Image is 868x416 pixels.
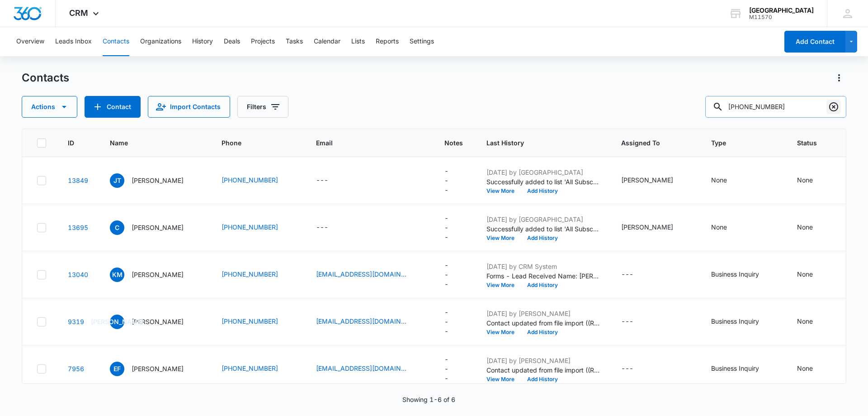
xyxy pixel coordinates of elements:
[711,138,762,148] span: Type
[444,354,448,383] div: ---
[749,7,814,14] div: account name
[444,307,448,336] div: ---
[797,363,829,374] div: Status - None - Select to Edit Field
[110,268,124,282] span: KM
[222,316,294,327] div: Phone - (832) 530-1026 - Select to Edit Field
[110,220,124,235] span: C
[110,173,124,188] span: JT
[286,27,303,56] button: Tasks
[444,138,465,148] span: Notes
[444,213,465,242] div: Notes - - Select to Edit Field
[621,363,633,374] div: ---
[621,222,689,233] div: Assigned To - Cynthia Peraza - Select to Edit Field
[222,269,278,279] a: [PHONE_NUMBER]
[711,269,775,280] div: Type - Business Inquiry - Select to Edit Field
[376,27,399,56] button: Reports
[826,100,841,114] button: Clear
[316,363,406,373] a: [EMAIL_ADDRESS][DOMAIN_NAME]
[521,282,564,288] button: Add History
[222,175,294,186] div: Phone - (832) 530-7733 - Select to Edit Field
[110,362,200,376] div: Name - Emma Fajardo - Select to Edit Field
[444,213,448,242] div: ---
[110,315,200,329] div: Name - Jose Acosta - Select to Edit Field
[68,224,88,231] a: Navigate to contact details page for Carlos
[486,271,599,281] p: Forms - Lead Received Name: [PERSON_NAME] Email: [EMAIL_ADDRESS][DOMAIN_NAME] Phone: [PHONE_NUMBE...
[705,96,846,118] input: Search Contacts
[55,27,92,56] button: Leads Inbox
[132,317,184,326] p: [PERSON_NAME]
[621,175,673,185] div: [PERSON_NAME]
[486,177,599,186] p: Successfully added to list 'All Subscribers'.
[486,235,521,241] button: View More
[316,138,410,148] span: Email
[222,363,294,374] div: Phone - (832) 530-1981 - Select to Edit Field
[444,260,448,289] div: ---
[222,316,278,326] a: [PHONE_NUMBER]
[797,175,813,185] div: None
[110,173,200,188] div: Name - Juliet Tabares - Select to Edit Field
[486,365,599,375] p: Contact updated from file import ((R)M11570 - Alegria Gardens contact-form-small-2023-11-30 - con...
[711,269,759,279] div: Business Inquiry
[222,138,281,148] span: Phone
[110,268,200,282] div: Name - Kimberly M Hector - Select to Edit Field
[621,316,650,327] div: Assigned To - - Select to Edit Field
[521,377,564,382] button: Add History
[148,96,230,118] button: Import Contacts
[521,188,564,194] button: Add History
[110,362,124,376] span: EF
[521,235,564,241] button: Add History
[621,175,689,186] div: Assigned To - Cynthia Peraza - Select to Edit Field
[711,316,759,326] div: Business Inquiry
[85,96,141,118] button: Add Contact
[621,269,650,280] div: Assigned To - - Select to Edit Field
[784,31,845,53] button: Add Contact
[110,220,200,235] div: Name - Carlos - Select to Edit Field
[316,222,328,233] div: ---
[486,215,599,224] p: [DATE] by [GEOGRAPHIC_DATA]
[711,316,775,327] div: Type - Business Inquiry - Select to Edit Field
[797,316,829,327] div: Status - None - Select to Edit Field
[22,96,77,118] button: Actions
[444,166,448,195] div: ---
[621,316,633,327] div: ---
[316,316,406,326] a: [EMAIL_ADDRESS][DOMAIN_NAME]
[444,166,465,195] div: Notes - - Select to Edit Field
[444,260,465,289] div: Notes - - Select to Edit Field
[132,270,184,279] p: [PERSON_NAME]
[351,27,365,56] button: Lists
[486,282,521,288] button: View More
[140,27,181,56] button: Organizations
[797,269,829,280] div: Status - None - Select to Edit Field
[621,269,633,280] div: ---
[316,363,423,374] div: Email - emmafajardo08@gmail.com - Select to Edit Field
[486,356,599,365] p: [DATE] by [PERSON_NAME]
[711,175,727,185] div: None
[749,14,814,20] div: account id
[69,8,88,18] span: CRM
[132,364,184,373] p: [PERSON_NAME]
[486,330,521,335] button: View More
[711,363,775,374] div: Type - Business Inquiry - Select to Edit Field
[711,175,743,186] div: Type - None - Select to Edit Field
[486,188,521,194] button: View More
[132,223,184,232] p: [PERSON_NAME]
[110,315,124,329] span: [PERSON_NAME]
[110,138,187,148] span: Name
[521,330,564,335] button: Add History
[316,222,344,233] div: Email - - Select to Edit Field
[68,318,84,325] a: Navigate to contact details page for Jose Acosta
[68,138,75,148] span: ID
[402,395,455,404] p: Showing 1-6 of 6
[711,222,743,233] div: Type - None - Select to Edit Field
[410,27,434,56] button: Settings
[486,309,599,318] p: [DATE] by [PERSON_NAME]
[251,27,275,56] button: Projects
[621,138,676,148] span: Assigned To
[832,71,846,85] button: Actions
[797,138,817,148] span: Status
[444,307,465,336] div: Notes - - Select to Edit Field
[797,222,829,233] div: Status - None - Select to Edit Field
[314,27,340,56] button: Calendar
[486,318,599,328] p: Contact updated from file import ((R)M11570 - Alegria Gardens contact-form-small-2023-11-30 - con...
[222,269,294,280] div: Phone - (832) 530-9917 - Select to Edit Field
